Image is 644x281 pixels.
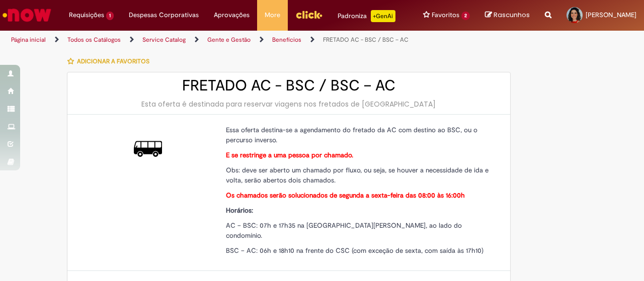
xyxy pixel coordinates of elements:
[226,246,484,255] span: BSC – AC: 06h e 18h10 na frente do CSC (com exceção de sexta, com saída às 17h10)
[207,36,251,44] a: Gente e Gestão
[295,7,323,22] img: click_logo_yellow_360x200.png
[226,166,489,184] span: Obs: deve ser aberto um chamado por fluxo, ou seja, se houver a necessidade de ida e volta, serão...
[77,99,500,109] div: Esta oferta é destinada para reservar viagens nos fretados de [GEOGRAPHIC_DATA]
[77,57,149,65] span: Adicionar a Favoritos
[77,77,500,94] h2: FRETADO AC - BSC / BSC – AC
[226,126,477,144] span: Essa oferta destina-se a agendamento do fretado da AC com destino ao BSC, ou o percurso inverso.
[226,151,353,159] strong: E se restringe a uma pessoa por chamado.
[226,221,462,240] span: AC – BSC: 07h e 17h35 na [GEOGRAPHIC_DATA][PERSON_NAME], ao lado do condomínio.
[265,10,280,20] span: More
[1,5,53,25] img: ServiceNow
[272,36,301,44] a: Benefícios
[129,10,199,20] span: Despesas Corporativas
[586,11,636,19] span: [PERSON_NAME]
[485,11,530,20] a: Rascunhos
[11,36,46,44] a: Página inicial
[494,10,530,20] span: Rascunhos
[338,10,395,22] div: Padroniza
[67,36,121,44] a: Todos os Catálogos
[226,191,465,200] strong: Os chamados serão solucionados de segunda a sexta-feira das 08:00 às 16:00h
[371,10,395,22] p: +GenAi
[8,31,422,49] ul: Trilhas de página
[67,51,155,72] button: Adicionar a Favoritos
[461,12,470,20] span: 2
[69,10,104,20] span: Requisições
[134,135,162,163] img: FRETADO AC - BSC / BSC – AC
[323,36,409,44] a: FRETADO AC - BSC / BSC – AC
[432,10,459,20] span: Favoritos
[214,10,250,20] span: Aprovações
[106,12,114,20] span: 1
[226,206,253,215] strong: Horários:
[142,36,186,44] a: Service Catalog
